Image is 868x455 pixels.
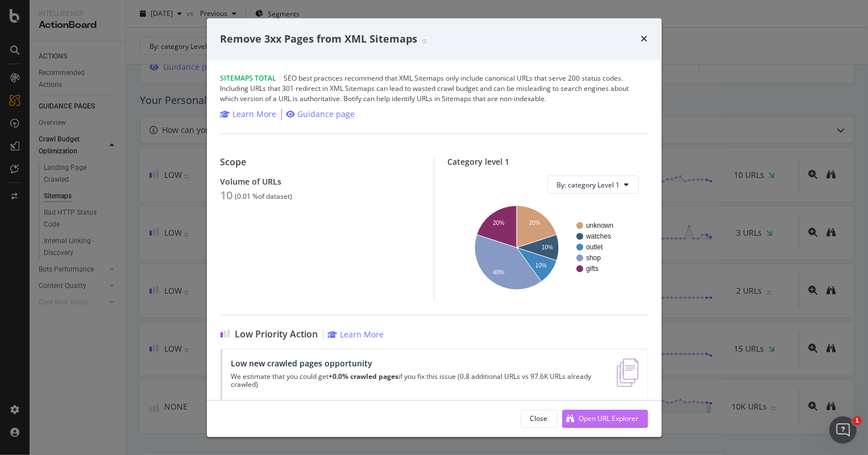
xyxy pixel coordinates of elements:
div: Volume of URLs [221,177,420,187]
span: Sitemaps Total [221,74,277,84]
text: unknown [586,222,613,230]
span: By: category Level 1 [557,180,620,190]
div: modal [207,18,662,437]
text: gifts [586,265,599,273]
text: outlet [586,244,603,252]
span: 1 [853,416,862,425]
strong: +0.0% crawled pages [329,372,399,382]
iframe: Intercom live chat [829,416,857,444]
text: 20% [529,220,540,227]
button: Close [521,410,558,428]
text: 10% [535,262,546,269]
img: Equal [422,39,427,43]
text: 20% [493,220,504,227]
div: times [641,32,648,47]
div: Scope [221,157,420,168]
div: ( 0.01 % of dataset ) [235,193,293,201]
div: 10 [221,189,233,203]
img: e5DMFwAAAABJRU5ErkJggg== [617,359,638,387]
text: watches [585,233,611,241]
div: Close [530,414,548,423]
div: Guidance page [298,109,355,120]
a: Guidance page [286,109,355,120]
div: Open URL Explorer [579,414,639,423]
div: SEO best practices recommend that XML Sitemaps only include canonical URLs that serve 200 status ... [221,74,648,105]
svg: A chart. [457,203,639,293]
span: Remove 3xx Pages from XML Sitemaps [221,32,418,45]
text: shop [586,254,601,262]
text: 10% [541,245,553,251]
a: Learn More [328,329,384,340]
p: We estimate that you could get if you fix this issue (0.8 additional URLs vs 97.6K URLs already c... [231,373,604,389]
div: Learn More [233,109,277,120]
text: 40% [493,270,504,276]
button: Open URL Explorer [562,410,648,428]
a: Learn More [221,109,277,120]
span: Low Priority Action [235,329,318,340]
div: Learn More [340,329,384,340]
div: Low new crawled pages opportunity [231,359,604,369]
span: | [279,74,283,84]
div: Category level 1 [448,157,648,167]
button: By: category Level 1 [547,176,639,194]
